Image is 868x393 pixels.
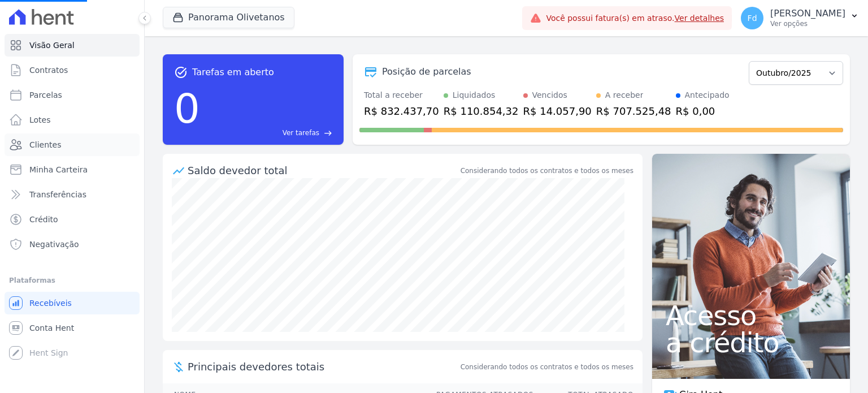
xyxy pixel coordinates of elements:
div: Posição de parcelas [382,65,471,79]
span: east [324,129,332,137]
span: Clientes [29,139,61,150]
a: Minha Carteira [5,158,140,181]
a: Clientes [5,133,140,156]
span: Visão Geral [29,40,75,51]
span: a crédito [666,329,836,356]
span: Fd [748,14,757,22]
div: Total a receber [364,89,439,101]
a: Ver detalhes [675,14,724,23]
div: R$ 14.057,90 [523,103,592,119]
a: Conta Hent [5,317,140,339]
div: Antecipado [685,89,730,101]
button: Fd [PERSON_NAME] Ver opções [732,2,868,34]
div: R$ 707.525,48 [596,103,671,119]
a: Lotes [5,109,140,131]
div: R$ 832.437,70 [364,103,439,119]
span: task_alt [174,66,188,79]
a: Crédito [5,208,140,231]
a: Visão Geral [5,34,140,57]
p: Ver opções [770,19,845,28]
a: Contratos [5,59,140,81]
div: Vencidos [532,89,567,101]
button: Panorama Olivetanos [163,7,294,28]
div: Liquidados [453,89,496,101]
a: Negativação [5,233,140,256]
span: Transferências [29,189,86,200]
span: Ver tarefas [283,128,319,138]
div: Plataformas [9,274,135,287]
span: Conta Hent [29,322,74,334]
span: Lotes [29,114,51,126]
span: Negativação [29,239,79,250]
a: Recebíveis [5,292,140,314]
a: Transferências [5,183,140,206]
span: Recebíveis [29,297,72,309]
p: [PERSON_NAME] [770,8,845,19]
span: Acesso [666,302,836,329]
div: 0 [174,79,200,138]
span: Crédito [29,214,58,225]
span: Você possui fatura(s) em atraso. [546,12,724,24]
span: Considerando todos os contratos e todos os meses [461,362,633,372]
div: Saldo devedor total [188,163,458,178]
span: Tarefas em aberto [192,66,274,79]
span: Contratos [29,64,68,76]
div: R$ 110.854,32 [444,103,519,119]
a: Ver tarefas east [205,128,332,138]
span: Parcelas [29,89,62,101]
div: A receber [605,89,644,101]
span: Minha Carteira [29,164,88,175]
a: Parcelas [5,84,140,106]
div: Considerando todos os contratos e todos os meses [461,166,633,176]
span: Principais devedores totais [188,359,458,374]
div: R$ 0,00 [676,103,730,119]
